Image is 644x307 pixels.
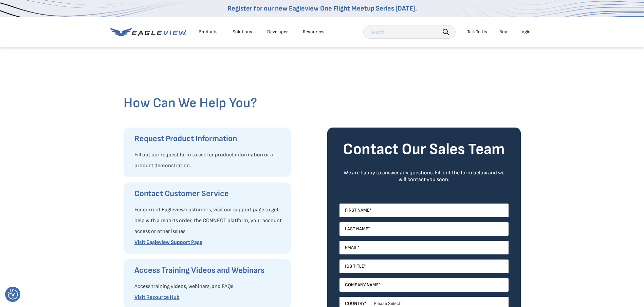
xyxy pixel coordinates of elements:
input: Search [363,25,456,39]
a: Visit Eagleview Support Page [134,239,202,246]
p: Fill out our request form to ask for product information or a product demonstration. [134,150,284,171]
a: Developer [267,29,288,35]
div: We are happy to answer any questions. Fill out the form below and we will contact you soon. [339,170,509,183]
a: Register for our new Eagleview One Flight Meetup Series [DATE]. [227,4,417,13]
h3: Contact Customer Service [134,188,284,199]
p: For current Eagleview customers, visit our support page to get help with a reports order, the CON... [134,205,284,237]
strong: Contact Our Sales Team [343,140,505,159]
h2: How Can We Help You? [124,95,521,111]
div: Resources [303,29,325,35]
img: Revisit consent button [8,289,18,300]
div: Talk To Us [467,29,487,35]
h3: Access Training Videos and Webinars [134,265,284,276]
div: Solutions [233,29,252,35]
p: Access training videos, webinars, and FAQs. [134,281,284,292]
h3: Request Product Information [134,133,284,144]
a: Buy [499,29,507,35]
button: Consent Preferences [8,289,18,300]
div: Products [199,29,218,35]
div: Login [519,29,531,35]
a: Visit Resource Hub [134,294,180,301]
